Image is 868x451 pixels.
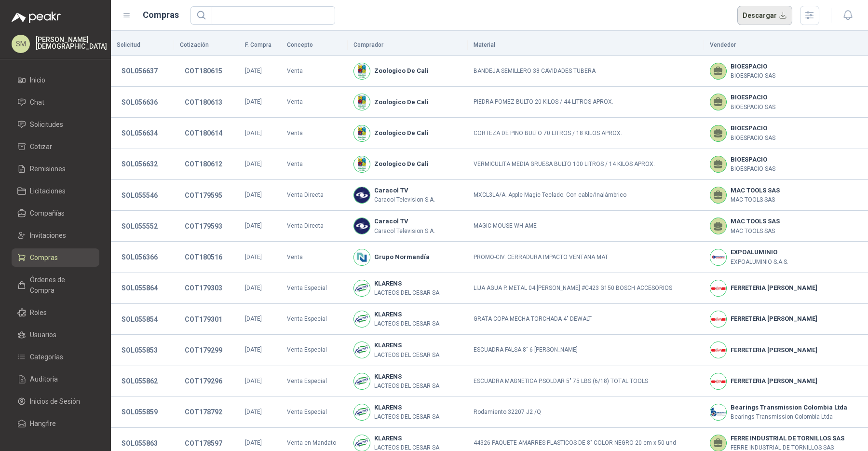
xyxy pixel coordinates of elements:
th: Concepto [281,35,348,56]
button: COT180614 [180,124,227,142]
td: PIEDRA POMEZ BULTO 20 KILOS / 44 LITROS APROX. [468,87,704,118]
b: MAC TOOLS SAS [731,186,780,195]
button: COT179299 [180,342,227,359]
b: BIOESPACIO [731,93,775,102]
th: Cotización [174,35,239,56]
b: EXPOALUMINIO [731,247,788,257]
td: Venta Especial [281,304,348,335]
span: [DATE] [245,68,262,74]
p: LACTEOS DEL CESAR SA [374,319,439,328]
span: [DATE] [245,222,262,229]
a: Auditoria [12,370,99,388]
b: FERRETERIA [PERSON_NAME] [731,345,817,355]
b: Zoologico De Cali [374,159,429,169]
span: [DATE] [245,285,262,291]
span: Remisiones [30,164,66,174]
span: [DATE] [245,98,262,105]
span: Inicio [30,75,45,85]
button: SOL055862 [117,372,163,390]
img: Company Logo [354,373,370,389]
span: [DATE] [245,254,262,260]
td: Venta [281,56,348,87]
img: Company Logo [354,404,370,420]
button: Descargar [737,6,793,25]
img: Company Logo [354,187,370,203]
span: Hangfire [30,418,56,429]
p: BIOESPACIO SAS [731,71,775,81]
b: BIOESPACIO [731,62,775,71]
img: Company Logo [354,249,370,265]
img: Company Logo [354,94,370,110]
span: Categorías [30,352,63,362]
a: Solicitudes [12,115,99,134]
span: Licitaciones [30,186,66,196]
p: BIOESPACIO SAS [731,164,775,174]
button: COT179593 [180,218,227,235]
span: [DATE] [245,161,262,167]
b: Bearings Transmission Colombia Ltda [731,403,847,412]
a: Invitaciones [12,226,99,245]
b: BIOESPACIO [731,123,775,133]
img: Company Logo [354,125,370,141]
b: FERRETERIA [PERSON_NAME] [731,376,817,386]
p: MAC TOOLS SAS [731,227,780,236]
td: Venta [281,118,348,149]
td: ESCUADRA FALSA 8" 6 [PERSON_NAME] [468,335,704,366]
b: Zoologico De Cali [374,66,429,76]
img: Company Logo [354,435,370,451]
button: SOL056637 [117,62,163,80]
button: COT178792 [180,403,227,421]
th: Material [468,35,704,56]
img: Company Logo [354,63,370,79]
button: SOL055546 [117,187,163,204]
a: Licitaciones [12,182,99,200]
img: Company Logo [354,342,370,358]
button: SOL055859 [117,403,163,421]
b: FERRETERIA [PERSON_NAME] [731,283,817,293]
span: Invitaciones [30,230,66,241]
a: Cotizar [12,137,99,156]
div: SM [12,35,30,53]
span: [DATE] [245,130,262,137]
span: Usuarios [30,329,56,340]
button: SOL056632 [117,155,163,173]
a: Hangfire [12,414,99,433]
b: FERRETERIA [PERSON_NAME] [731,314,817,324]
b: FERRE INDUSTRIAL DE TORNILLOS SAS [731,434,844,443]
b: MAC TOOLS SAS [731,217,780,226]
th: Solicitud [111,35,174,56]
span: [DATE] [245,409,262,415]
button: SOL056634 [117,124,163,142]
a: Chat [12,93,99,111]
b: KLARENS [374,434,439,443]
b: Caracol TV [374,186,435,195]
a: Inicio [12,71,99,89]
td: ESCUADRA MAGNETICA P.SOLDAR 5" 75 LBS (6/18) TOTAL TOOLS [468,366,704,397]
b: Caracol TV [374,217,435,226]
a: Roles [12,303,99,322]
img: Company Logo [354,156,370,172]
a: Remisiones [12,160,99,178]
button: SOL055552 [117,218,163,235]
span: Roles [30,307,47,318]
button: COT180612 [180,155,227,173]
img: Company Logo [354,218,370,234]
span: [DATE] [245,191,262,198]
td: Venta Especial [281,397,348,428]
button: COT179595 [180,187,227,204]
b: Zoologico De Cali [374,97,429,107]
span: [DATE] [245,378,262,384]
span: Inicios de Sesión [30,396,80,407]
p: Caracol Television S.A. [374,195,435,205]
td: Venta Directa [281,211,348,242]
button: COT179303 [180,279,227,297]
a: Compras [12,248,99,267]
span: Solicitudes [30,119,63,130]
b: KLARENS [374,310,439,319]
p: LACTEOS DEL CESAR SA [374,412,439,422]
img: Company Logo [354,311,370,327]
button: SOL055854 [117,311,163,328]
p: Bearings Transmission Colombia Ltda [731,412,847,422]
p: [PERSON_NAME] [DEMOGRAPHIC_DATA] [36,36,107,50]
button: COT180615 [180,62,227,80]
